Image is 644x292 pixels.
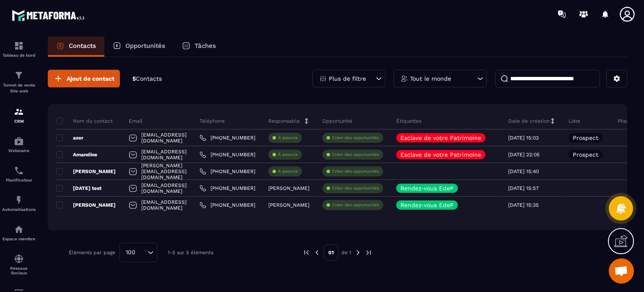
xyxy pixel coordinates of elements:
img: logo [12,8,87,23]
img: prev [303,249,310,256]
p: Liste [569,118,580,124]
p: Espace membre [2,237,36,241]
p: Tableau de bord [2,53,36,58]
p: [PERSON_NAME] [56,168,116,175]
p: À associe [278,135,298,141]
p: 01 [324,245,338,260]
p: Prospect [573,135,598,141]
img: prev [313,249,321,256]
span: Contacts [136,75,162,82]
p: azer [56,134,83,141]
p: À associe [278,152,298,158]
p: Prospect [573,152,598,158]
span: 100 [123,248,138,257]
p: Tout le monde [410,76,451,82]
p: Phase [618,118,632,124]
p: Date de création [508,118,550,124]
div: Search for option [119,243,157,262]
a: formationformationCRM [2,100,36,130]
p: Opportunité [322,118,352,124]
p: [DATE] 15:03 [508,135,539,141]
p: Automatisations [2,207,36,212]
p: 5 [132,75,162,83]
p: Étiquettes [396,118,421,124]
a: [PHONE_NUMBER] [200,134,255,141]
a: Opportunités [104,37,174,57]
p: Créer des opportunités [332,202,379,208]
img: scheduler [14,166,24,176]
p: Rendez-vous EdeP [400,185,454,191]
p: [DATE] 15:57 [508,185,539,191]
p: 1-5 sur 5 éléments [168,250,213,255]
img: formation [14,70,24,80]
p: [DATE] 22:05 [508,152,540,158]
p: Contacts [69,42,96,50]
p: [PERSON_NAME] [268,185,309,191]
a: [PHONE_NUMBER] [200,151,255,158]
a: Tâches [174,37,224,57]
p: Esclave de votre Patrimoine [400,135,481,141]
span: Ajout de contact [67,74,114,83]
p: Planificateur [2,178,36,182]
p: Esclave de votre Patrimoine [400,152,481,158]
p: Responsable [268,118,300,124]
p: Nom du contact [56,118,113,124]
img: social-network [14,254,24,264]
p: Amandine [56,151,97,158]
p: de 1 [341,249,351,256]
p: À associe [278,168,298,174]
p: Créer des opportunités [332,185,379,191]
p: CRM [2,119,36,124]
a: automationsautomationsWebinaire [2,130,36,159]
p: Tâches [195,42,216,50]
img: automations [14,224,24,234]
a: automationsautomationsAutomatisations [2,189,36,218]
p: Email [129,118,143,124]
img: formation [14,107,24,117]
img: next [354,249,362,256]
p: Tunnel de vente Site web [2,82,36,94]
p: Créer des opportunités [332,135,379,141]
p: Opportunités [125,42,165,50]
input: Search for option [138,248,145,257]
p: [PERSON_NAME] [268,202,309,208]
p: Réseaux Sociaux [2,266,36,275]
a: [PHONE_NUMBER] [200,202,255,208]
a: automationsautomationsEspace membre [2,218,36,247]
img: automations [14,195,24,205]
p: [DATE] 15:40 [508,168,539,174]
button: Ajout de contact [48,70,120,87]
a: Contacts [48,37,104,57]
p: Plus de filtre [329,76,366,82]
a: social-networksocial-networkRéseaux Sociaux [2,247,36,281]
p: [DATE] test [56,185,101,192]
p: [DATE] 15:35 [508,202,539,208]
p: Rendez-vous EdeP [400,202,454,208]
a: formationformationTableau de bord [2,34,36,64]
img: formation [14,41,24,51]
p: Éléments par page [69,250,115,255]
p: Téléphone [200,118,225,124]
a: formationformationTunnel de vente Site web [2,64,36,100]
a: schedulerschedulerPlanificateur [2,159,36,189]
p: [PERSON_NAME] [56,202,116,208]
p: Créer des opportunités [332,168,379,174]
p: Créer des opportunités [332,152,379,158]
div: Ouvrir le chat [609,258,634,284]
img: automations [14,136,24,146]
a: [PHONE_NUMBER] [200,168,255,175]
p: Webinaire [2,148,36,153]
img: next [365,249,372,256]
a: [PHONE_NUMBER] [200,185,255,192]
